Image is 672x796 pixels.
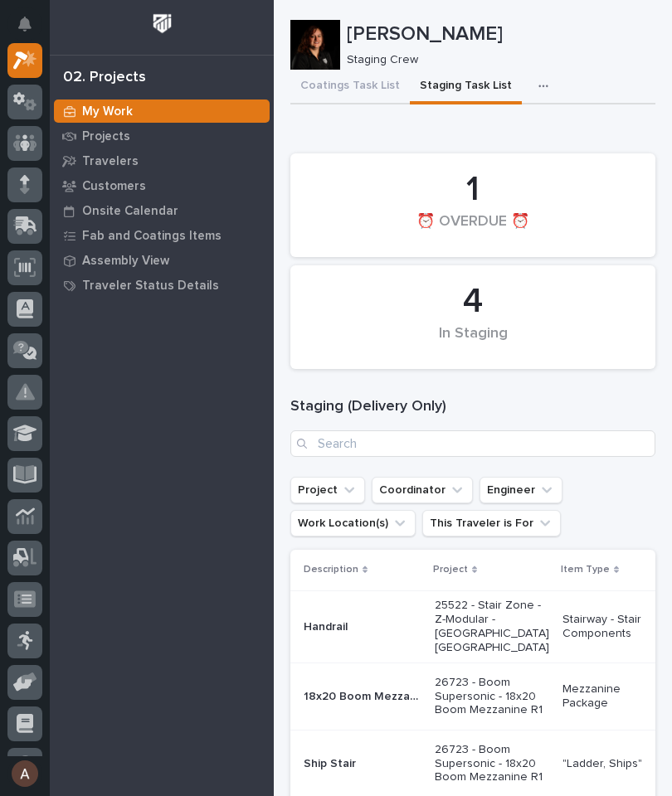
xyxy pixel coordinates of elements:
h1: Staging (Delivery Only) [290,397,655,417]
a: Assembly View [50,248,274,273]
p: My Work [82,104,133,119]
a: Customers [50,173,274,198]
p: Travelers [82,154,139,169]
p: 25522 - Stair Zone - Z-Modular - [GEOGRAPHIC_DATA] [GEOGRAPHIC_DATA] [435,599,549,654]
button: Staging Task List [410,70,522,104]
p: Assembly View [82,254,169,269]
p: Customers [82,179,146,194]
p: Project [433,561,468,579]
p: Ship Stair [304,754,359,771]
a: Fab and Coatings Items [50,223,274,248]
img: Workspace Logo [147,8,178,39]
p: 26723 - Boom Supersonic - 18x20 Boom Mezzanine R1 [435,743,549,784]
div: 1 [319,169,627,211]
div: In Staging [319,325,627,360]
p: Staging Crew [347,53,642,67]
p: "Ladder, Ships" [562,757,647,771]
p: Onsite Calendar [82,204,178,219]
p: Stairway - Stair Components [562,613,647,641]
a: Travelers [50,148,274,173]
button: Engineer [480,477,562,503]
button: Project [290,477,365,503]
p: Traveler Status Details [82,279,219,294]
button: users-avatar [7,756,42,791]
div: ⏰ OVERDUE ⏰ [319,213,627,248]
p: Description [304,561,358,579]
p: Mezzanine Package [562,682,647,711]
p: 18x20 Boom Mezzanine [304,687,425,704]
a: Projects [50,124,274,148]
p: Projects [82,129,130,144]
button: Coordinator [372,477,473,503]
div: 02. Projects [63,69,146,87]
p: Fab and Coatings Items [82,229,222,244]
div: 4 [319,281,627,323]
p: 26723 - Boom Supersonic - 18x20 Boom Mezzanine R1 [435,676,549,717]
button: Notifications [7,7,42,41]
button: Work Location(s) [290,510,416,536]
a: My Work [50,99,274,124]
a: Onsite Calendar [50,198,274,223]
button: This Traveler is For [422,510,561,536]
a: Traveler Status Details [50,273,274,298]
p: [PERSON_NAME] [347,22,649,46]
button: Coatings Task List [290,70,410,104]
div: Notifications [21,17,42,43]
p: Handrail [304,617,351,634]
input: Search [290,430,655,457]
p: Item Type [561,561,610,579]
